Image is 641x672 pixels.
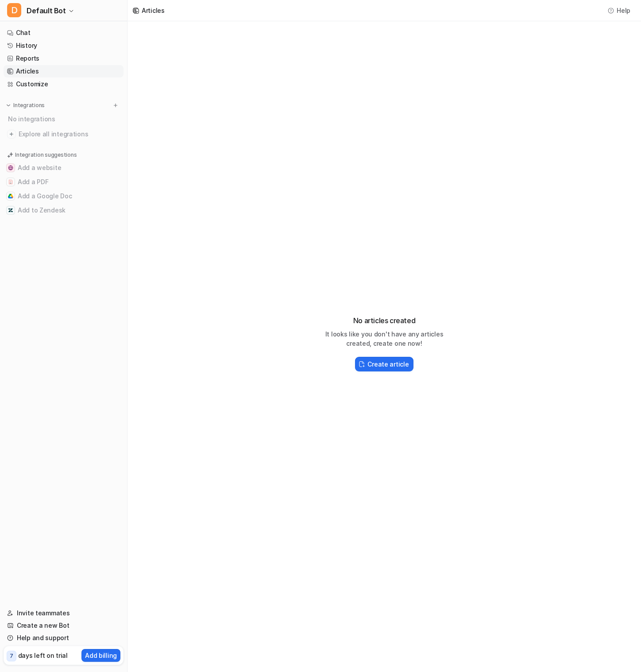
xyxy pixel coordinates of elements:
button: Add a Google DocAdd a Google Doc [4,189,124,203]
img: Add to Zendesk [8,208,13,213]
div: Articles [142,6,165,15]
button: Create article [355,357,413,371]
a: Invite teammates [4,607,124,619]
div: No integrations [5,112,124,126]
button: Integrations [4,101,47,110]
button: Add billing [81,649,120,662]
button: Add a PDFAdd a PDF [4,175,124,189]
img: expand menu [5,102,12,108]
p: Integration suggestions [15,151,77,159]
img: Add a PDF [8,179,13,185]
img: Add a website [8,165,13,170]
a: Explore all integrations [4,128,124,140]
p: Integrations [13,102,45,109]
a: Chat [4,27,124,39]
h2: Create article [367,359,409,369]
a: Create a new Bot [4,619,124,632]
span: Default Bot [27,4,66,17]
button: Help [605,4,634,17]
p: 7 [10,652,13,660]
p: Add billing [85,651,117,660]
img: Add a Google Doc [8,193,13,199]
button: Add a websiteAdd a website [4,161,124,175]
a: Reports [4,52,124,65]
a: Customize [4,78,124,90]
a: Help and support [4,632,124,644]
h3: No articles created [313,315,455,326]
img: menu_add.svg [112,102,119,108]
img: explore all integrations [7,130,16,139]
span: Explore all integrations [19,127,120,141]
a: Articles [4,65,124,77]
p: days left on trial [18,651,68,660]
p: It looks like you don't have any articles created, create one now! [313,329,455,348]
button: Add to ZendeskAdd to Zendesk [4,203,124,217]
a: History [4,39,124,52]
span: D [7,3,21,17]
